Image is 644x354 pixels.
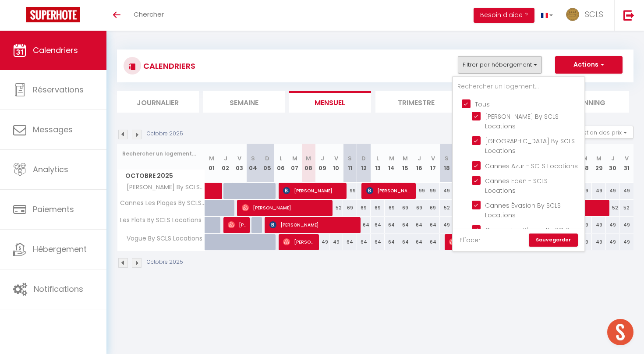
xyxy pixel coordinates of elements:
[412,144,426,183] th: 16
[418,154,421,163] abbr: J
[237,154,241,163] abbr: V
[134,10,164,19] span: Chercher
[233,144,247,183] th: 03
[292,154,297,163] abbr: M
[141,56,195,76] h3: CALENDRIERS
[585,9,603,20] span: SCLS
[458,56,542,74] button: Filtrer par hébergement
[283,234,316,250] span: [PERSON_NAME]
[348,154,352,163] abbr: S
[209,154,214,163] abbr: M
[452,76,585,252] div: Filtrer par hébergement
[343,234,357,250] div: 64
[426,183,440,199] div: 99
[592,217,606,233] div: 49
[385,144,399,183] th: 14
[403,154,408,163] abbr: M
[376,154,379,163] abbr: L
[224,154,227,163] abbr: J
[334,154,338,163] abbr: V
[33,244,87,255] span: Hébergement
[412,234,426,250] div: 64
[619,183,633,199] div: 49
[596,154,602,163] abbr: M
[246,144,260,183] th: 04
[329,234,343,250] div: 49
[33,124,73,135] span: Messages
[274,144,288,183] th: 06
[440,183,454,199] div: 49
[474,8,534,23] button: Besoin d'aide ?
[412,217,426,233] div: 64
[398,217,412,233] div: 64
[606,183,620,199] div: 49
[219,144,233,183] th: 02
[385,217,399,233] div: 64
[33,84,84,95] span: Réservations
[412,183,426,199] div: 99
[205,144,219,183] th: 01
[119,217,202,223] span: Les Flots By SCLS Locations
[269,216,358,233] span: [PERSON_NAME]
[606,217,620,233] div: 49
[398,234,412,250] div: 64
[440,200,454,216] div: 52
[242,199,331,216] span: [PERSON_NAME]
[301,144,315,183] th: 08
[321,154,324,163] abbr: J
[329,144,343,183] th: 10
[265,154,269,163] abbr: D
[607,319,633,345] div: Ouvrir le chat
[485,137,575,155] span: [GEOGRAPHIC_DATA] By SCLS Locations
[548,91,630,113] li: Planning
[619,200,633,216] div: 52
[280,154,282,163] abbr: L
[343,200,357,216] div: 69
[485,201,561,219] span: Cannes Évasion By SCLS Locations
[566,8,579,21] img: ...
[453,79,584,95] input: Rechercher un logement...
[592,183,606,199] div: 49
[119,200,206,206] span: Cannes Les Plages By SCLS Locations
[431,154,435,163] abbr: V
[33,164,68,175] span: Analytics
[606,200,620,216] div: 52
[426,234,440,250] div: 64
[26,7,80,22] img: Super Booking
[385,234,399,250] div: 64
[315,234,329,250] div: 49
[398,200,412,216] div: 69
[119,234,205,244] span: Vogue By SCLS Locations
[619,234,633,250] div: 49
[366,182,413,199] span: [PERSON_NAME]
[357,234,371,250] div: 64
[117,91,199,113] li: Journalier
[592,144,606,183] th: 29
[485,177,548,195] span: Cannes Eden - SCLS Locations
[449,234,482,250] span: [PERSON_NAME]
[147,258,183,266] p: Octobre 2025
[147,130,183,138] p: Octobre 2025
[440,217,454,233] div: 49
[357,200,371,216] div: 69
[33,204,74,215] span: Paiements
[371,234,385,250] div: 64
[306,154,311,163] abbr: M
[251,154,255,163] abbr: S
[426,200,440,216] div: 69
[555,56,623,74] button: Actions
[343,183,357,199] div: 99
[611,154,615,163] abbr: J
[529,234,578,247] a: Sauvegarder
[592,234,606,250] div: 49
[371,144,385,183] th: 13
[357,217,371,233] div: 64
[619,217,633,233] div: 49
[619,144,633,183] th: 31
[33,45,78,56] span: Calendriers
[485,112,559,131] span: [PERSON_NAME] By SCLS Locations
[361,154,366,163] abbr: D
[625,154,629,163] abbr: V
[119,183,206,192] span: [PERSON_NAME] By SCLS Locations
[606,144,620,183] th: 30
